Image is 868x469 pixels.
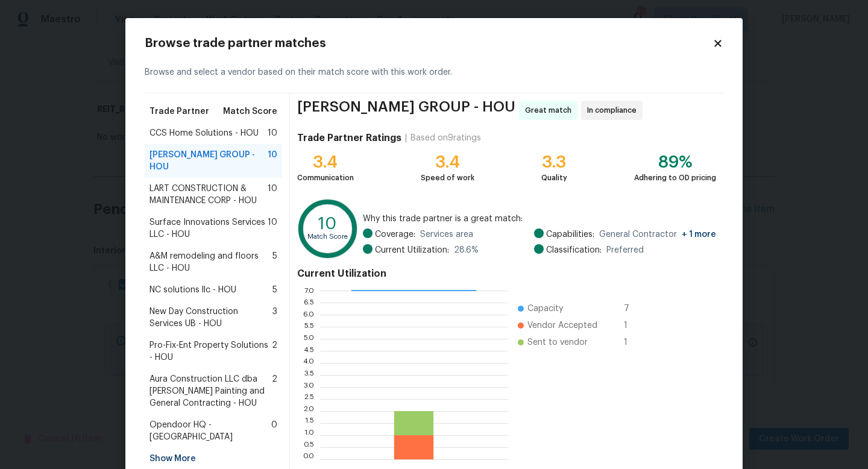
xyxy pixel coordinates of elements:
span: LART CONSTRUCTION & MAINTENANCE CORP - HOU [149,183,268,207]
div: 89% [634,156,716,168]
span: 10 [268,183,277,207]
text: 7.0 [304,287,314,294]
span: 10 [268,216,277,241]
span: Services area [420,228,473,241]
span: New Day Construction Services UB - HOU [149,306,272,330]
span: 28.6 % [454,244,479,256]
div: Adhering to OD pricing [634,172,716,184]
text: 3.0 [303,383,314,391]
span: General Contractor [599,228,716,241]
span: Great match [525,104,576,116]
div: 3.4 [297,156,354,168]
text: 4.0 [303,359,314,367]
div: Communication [297,172,354,184]
span: Capabilities: [546,228,594,241]
div: Based on 9 ratings [410,132,481,144]
div: 3.4 [421,156,474,168]
span: Surface Innovations Services LLC - HOU [149,216,268,241]
text: 5.0 [303,335,314,342]
span: Pro-Fix-Ent Property Solutions - HOU [149,339,272,364]
span: 1 [624,336,643,348]
span: 1 [624,319,643,332]
span: [PERSON_NAME] GROUP - HOU [149,149,268,173]
span: Why this trade partner is a great match: [363,213,716,225]
span: [PERSON_NAME] GROUP - HOU [297,101,515,120]
span: Vendor Accepted [527,319,597,332]
span: Match Score [223,105,277,118]
h4: Trade Partner Ratings [297,132,401,144]
span: 3 [272,306,277,330]
span: Current Utilization: [375,244,449,256]
span: CCS Home Solutions - HOU [149,127,259,139]
span: In compliance [587,104,641,116]
div: Browse and select a vendor based on their match score with this work order. [145,52,723,93]
span: Aura Construction LLC dba [PERSON_NAME] Painting and General Contracting - HOU [149,373,272,409]
text: Match Score [307,233,348,240]
text: 3.5 [304,371,314,379]
h2: Browse trade partner matches [145,37,712,49]
span: A&M remodeling and floors LLC - HOU [149,250,272,274]
span: 5 [272,284,277,296]
span: Classification: [546,244,602,256]
span: 0 [271,419,277,443]
span: Sent to vendor [527,336,588,348]
text: 6.5 [303,299,314,306]
text: 2.5 [304,395,314,403]
text: 6.0 [303,311,314,318]
text: 0.0 [303,456,314,463]
text: 4.5 [303,347,314,354]
text: 5.5 [304,323,314,330]
span: Opendoor HQ - [GEOGRAPHIC_DATA] [149,419,271,443]
span: 7 [624,303,643,315]
text: 10 [318,215,337,232]
div: 3.3 [541,156,567,168]
span: 10 [268,127,277,139]
div: Speed of work [421,172,474,184]
text: 2.0 [303,408,314,415]
text: 0.5 [303,444,314,451]
text: 1.5 [305,420,314,427]
text: 1.0 [304,432,314,439]
div: | [401,132,410,144]
span: + 1 more [682,230,716,239]
span: Preferred [606,244,644,256]
span: 5 [272,250,277,274]
span: Trade Partner [149,105,209,118]
span: Coverage: [375,228,415,241]
span: 10 [268,149,277,173]
div: Quality [541,172,567,184]
span: 2 [272,373,277,409]
span: Capacity [527,303,563,315]
h4: Current Utilization [297,268,716,280]
span: NC solutions llc - HOU [149,284,236,296]
span: 2 [272,339,277,364]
